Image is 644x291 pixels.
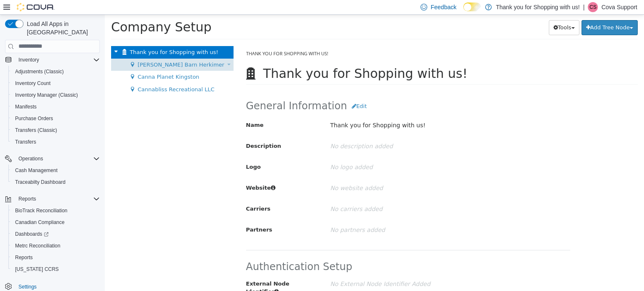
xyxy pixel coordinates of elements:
[141,170,171,176] span: Website
[8,77,103,89] button: Inventory Count
[477,5,533,21] button: Add Tree Node
[12,78,100,88] span: Inventory Count
[18,196,36,202] span: Reports
[15,139,36,145] span: Transfers
[12,252,100,263] span: Reports
[158,52,363,66] span: Thank you for Shopping with us!
[12,67,67,77] a: Adjustments (Classic)
[431,3,456,11] span: Feedback
[463,3,481,11] input: Dark Mode
[12,264,62,274] a: [US_STATE] CCRS
[12,67,100,77] span: Adjustments (Classic)
[15,103,36,110] span: Manifests
[8,89,103,101] button: Inventory Manager (Classic)
[8,205,103,216] button: BioTrack Reconciliation
[496,2,580,12] p: Thank you for Shopping with us!
[141,191,166,197] span: Carriers
[242,84,267,99] button: Edit
[8,228,103,240] a: Dashboards
[15,242,60,249] span: Metrc Reconciliation
[12,137,100,147] span: Transfers
[225,187,437,202] p: No carriers added
[15,154,100,164] span: Operations
[141,266,185,281] span: External Node Identifier
[15,154,47,164] button: Operations
[8,252,103,263] button: Reports
[225,208,437,223] p: No partners added
[589,2,597,12] span: CS
[8,240,103,252] button: Metrc Reconciliation
[2,54,103,66] button: Inventory
[18,57,39,63] span: Inventory
[12,229,52,239] a: Dashboards
[444,5,475,21] button: Tools
[225,262,437,277] p: No External Node Identifier Added
[12,177,100,187] span: Traceabilty Dashboard
[8,113,103,124] button: Purchase Orders
[15,115,53,122] span: Purchase Orders
[8,66,103,77] button: Adjustments (Classic)
[12,177,69,187] a: Traceabilty Dashboard
[15,254,33,261] span: Reports
[15,68,64,75] span: Adjustments (Classic)
[15,194,100,204] span: Reports
[12,206,100,216] span: BioTrack Reconciliation
[2,153,103,165] button: Operations
[601,2,637,12] p: Cova Support
[141,107,159,113] span: Name
[588,2,598,12] div: Cova Support
[141,212,168,218] span: Partners
[12,206,71,216] a: BioTrack Reconciliation
[12,165,61,175] a: Cash Management
[141,84,466,99] h2: General Information
[8,176,103,188] button: Traceabilty Dashboard
[225,166,437,181] p: No website added
[225,124,437,139] p: No description added
[18,155,43,162] span: Operations
[15,231,49,237] span: Dashboards
[15,266,59,273] span: [US_STATE] CCRS
[12,125,100,135] span: Transfers (Classic)
[6,5,107,20] span: Company Setup
[141,36,223,42] span: Thank you for Shopping with us!
[12,113,57,124] a: Purchase Orders
[8,124,103,136] button: Transfers (Classic)
[12,217,100,227] span: Canadian Compliance
[15,179,65,185] span: Traceabilty Dashboard
[12,241,64,251] a: Metrc Reconciliation
[15,219,65,226] span: Canadian Compliance
[463,11,464,12] span: Dark Mode
[12,90,81,100] a: Inventory Manager (Classic)
[2,193,103,205] button: Reports
[15,207,68,214] span: BioTrack Reconciliation
[8,165,103,176] button: Cash Management
[15,194,39,204] button: Reports
[8,216,103,228] button: Canadian Compliance
[15,55,100,65] span: Inventory
[12,90,100,100] span: Inventory Manager (Classic)
[12,165,100,175] span: Cash Management
[8,136,103,148] button: Transfers
[33,72,109,78] span: Cannabliss Recreational LLC
[141,247,466,258] h2: Authentication Setup
[18,283,36,290] span: Settings
[12,217,68,227] a: Canadian Compliance
[8,101,103,113] button: Manifests
[33,59,94,65] span: Canna Planet Kingston
[583,2,585,12] p: |
[15,55,42,65] button: Inventory
[25,34,113,41] span: Thank you for Shopping with us!
[141,149,156,155] span: Logo
[12,113,100,124] span: Purchase Orders
[12,125,60,135] a: Transfers (Classic)
[12,102,40,112] a: Manifests
[8,263,103,275] button: [US_STATE] CCRS
[15,127,57,134] span: Transfers (Classic)
[12,137,39,147] a: Transfers
[15,167,57,174] span: Cash Management
[12,229,100,239] span: Dashboards
[225,145,437,160] p: No logo added
[17,3,55,11] img: Cova
[225,103,437,118] p: Thank you for Shopping with us!
[15,80,51,87] span: Inventory Count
